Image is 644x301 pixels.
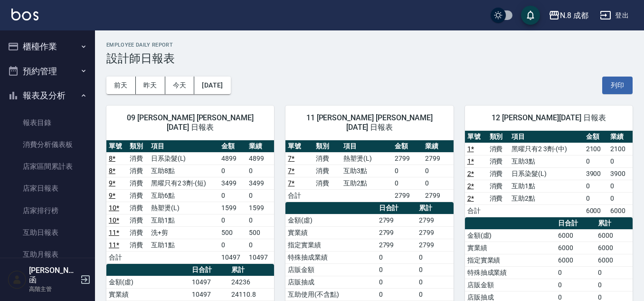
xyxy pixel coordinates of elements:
[584,143,608,155] td: 2100
[149,140,219,153] th: 項目
[127,189,148,202] td: 消費
[465,131,487,143] th: 單號
[4,177,91,199] a: 店家日報表
[149,152,219,165] td: 日系染髮(L)
[219,202,246,214] td: 1599
[285,140,313,153] th: 單號
[149,177,219,189] td: 黑曜只有2 3劑-(短)
[392,177,423,189] td: 0
[127,140,148,153] th: 類別
[487,192,510,204] td: 消費
[229,264,274,276] th: 累計
[596,242,633,254] td: 6000
[476,113,621,123] span: 12 [PERSON_NAME][DATE] 日報表
[127,214,148,226] td: 消費
[377,202,417,214] th: 日合計
[136,77,165,94] button: 昨天
[106,251,127,263] td: 合計
[487,143,510,155] td: 消費
[219,165,246,177] td: 0
[285,226,376,239] td: 實業績
[465,266,556,279] td: 特殊抽成業績
[584,131,608,143] th: 金額
[377,276,417,288] td: 0
[556,217,596,230] th: 日合計
[417,239,454,251] td: 2799
[229,288,274,301] td: 24110.8
[423,140,454,153] th: 業績
[584,180,608,192] td: 0
[149,165,219,177] td: 互助8點
[602,77,633,94] button: 列印
[219,152,246,165] td: 4899
[165,77,195,94] button: 今天
[423,165,454,177] td: 0
[246,251,274,263] td: 10497
[106,42,633,48] h2: Employee Daily Report
[608,204,633,217] td: 6000
[487,155,510,167] td: 消費
[229,276,274,288] td: 24236
[4,59,91,84] button: 預約管理
[465,229,556,242] td: 金額(虛)
[509,131,583,143] th: 項目
[608,143,633,155] td: 2100
[341,165,392,177] td: 互助3點
[509,192,583,204] td: 互助2點
[341,152,392,165] td: 熱塑燙(L)
[392,189,423,202] td: 2799
[487,180,510,192] td: 消費
[246,226,274,239] td: 500
[106,288,189,301] td: 實業績
[377,239,417,251] td: 2799
[194,77,230,94] button: [DATE]
[608,167,633,180] td: 3900
[246,202,274,214] td: 1599
[106,77,136,94] button: 前天
[423,177,454,189] td: 0
[545,6,592,25] button: N.8 成都
[29,266,77,285] h5: [PERSON_NAME]函
[423,189,454,202] td: 2799
[556,242,596,254] td: 6000
[11,9,38,20] img: Logo
[596,217,633,230] th: 累計
[106,276,189,288] td: 金額(虛)
[285,189,313,202] td: 合計
[246,152,274,165] td: 4899
[106,52,633,65] h3: 設計師日報表
[246,140,274,153] th: 業績
[29,285,77,293] p: 高階主管
[417,288,454,301] td: 0
[377,226,417,239] td: 2799
[149,226,219,239] td: 洗+剪
[127,152,148,165] td: 消費
[487,167,510,180] td: 消費
[509,155,583,167] td: 互助3點
[584,167,608,180] td: 3900
[423,152,454,165] td: 2799
[417,214,454,226] td: 2799
[127,226,148,239] td: 消費
[596,254,633,266] td: 6000
[417,263,454,276] td: 0
[377,288,417,301] td: 0
[377,214,417,226] td: 2799
[596,266,633,279] td: 0
[584,192,608,204] td: 0
[556,266,596,279] td: 0
[246,177,274,189] td: 3499
[313,140,341,153] th: 類別
[189,288,229,301] td: 10497
[596,7,633,24] button: 登出
[608,131,633,143] th: 業績
[219,189,246,202] td: 0
[246,189,274,202] td: 0
[4,112,91,134] a: 報表目錄
[118,113,263,132] span: 09 [PERSON_NAME] [PERSON_NAME] [DATE] 日報表
[596,279,633,291] td: 0
[219,251,246,263] td: 10497
[4,222,91,243] a: 互助日報表
[297,113,442,132] span: 11 [PERSON_NAME] [PERSON_NAME] [DATE] 日報表
[584,155,608,167] td: 0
